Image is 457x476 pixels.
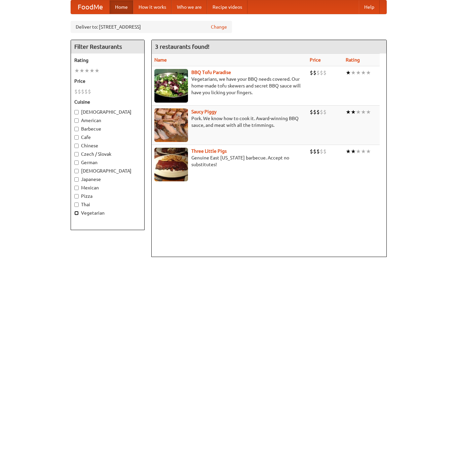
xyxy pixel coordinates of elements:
input: [DEMOGRAPHIC_DATA] [74,169,79,173]
li: $ [320,148,323,155]
input: Pizza [74,194,79,198]
li: $ [323,108,327,116]
label: German [74,159,141,166]
a: Help [359,0,380,14]
input: Barbecue [74,127,79,131]
li: ★ [346,148,351,155]
li: $ [88,88,91,95]
li: $ [84,88,88,95]
li: $ [320,108,323,116]
a: BBQ Tofu Paradise [191,70,231,75]
li: $ [323,148,327,155]
input: Japanese [74,177,79,182]
input: Vegetarian [74,211,79,215]
label: Czech / Slovak [74,151,141,157]
ng-pluralize: 3 restaurants found! [155,43,210,50]
a: How it works [133,0,172,14]
label: Chinese [74,142,141,149]
li: $ [316,108,320,116]
li: ★ [351,148,356,155]
li: $ [313,148,316,155]
input: German [74,160,79,165]
input: Czech / Slovak [74,152,79,156]
div: Deliver to: [STREET_ADDRESS] [71,21,232,33]
h5: Price [74,78,141,84]
li: ★ [89,67,94,74]
label: Pizza [74,193,141,199]
label: Barbecue [74,125,141,132]
li: ★ [356,69,361,76]
img: saucy.jpg [154,108,188,142]
input: Mexican [74,186,79,190]
li: ★ [84,67,89,74]
li: $ [81,88,84,95]
li: ★ [361,69,366,76]
li: ★ [351,69,356,76]
label: [DEMOGRAPHIC_DATA] [74,168,141,174]
li: $ [316,148,320,155]
a: Change [211,24,227,30]
li: $ [313,108,316,116]
a: FoodMe [71,0,110,14]
li: $ [310,69,313,76]
li: ★ [356,148,361,155]
li: $ [310,148,313,155]
label: [DEMOGRAPHIC_DATA] [74,109,141,115]
p: Pork. We know how to cook it. Award-winning BBQ sauce, and meat with all the trimmings. [154,115,304,129]
a: Rating [346,57,360,63]
p: Vegetarians, we have your BBQ needs covered. Our home-made tofu skewers and secret BBQ sauce will... [154,76,304,96]
h5: Cuisine [74,99,141,105]
label: Japanese [74,176,141,183]
li: ★ [361,108,366,116]
li: $ [316,69,320,76]
li: ★ [346,69,351,76]
label: Vegetarian [74,210,141,216]
input: Cafe [74,135,79,140]
li: ★ [351,108,356,116]
a: Three Little Pigs [191,148,227,154]
h4: Filter Restaurants [71,40,144,53]
li: ★ [74,67,79,74]
li: $ [313,69,316,76]
li: ★ [346,108,351,116]
input: American [74,118,79,123]
li: ★ [79,67,84,74]
a: Price [310,57,321,63]
li: $ [78,88,81,95]
p: Genuine East [US_STATE] barbecue. Accept no substitutes! [154,154,304,168]
a: Name [154,57,167,63]
li: ★ [366,148,371,155]
input: [DEMOGRAPHIC_DATA] [74,110,79,114]
label: American [74,117,141,124]
li: $ [323,69,327,76]
img: tofuparadise.jpg [154,69,188,103]
label: Cafe [74,134,141,141]
label: Thai [74,201,141,208]
li: $ [74,88,78,95]
li: ★ [366,69,371,76]
label: Mexican [74,184,141,191]
input: Thai [74,203,79,207]
a: Home [110,0,133,14]
li: $ [320,69,323,76]
img: littlepigs.jpg [154,148,188,181]
h5: Rating [74,57,141,64]
li: $ [310,108,313,116]
li: ★ [361,148,366,155]
input: Chinese [74,144,79,148]
a: Who we are [172,0,207,14]
a: Recipe videos [207,0,247,14]
li: ★ [366,108,371,116]
li: ★ [94,67,100,74]
a: Saucy Piggy [191,109,217,114]
li: ★ [356,108,361,116]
